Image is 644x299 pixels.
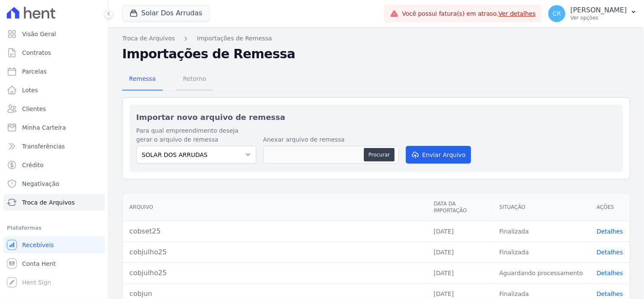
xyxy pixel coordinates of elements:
[427,242,493,262] td: [DATE]
[136,126,256,144] label: Para qual empreendimento deseja gerar o arquivo de remessa
[427,221,493,242] td: [DATE]
[597,249,623,256] a: Detalhes
[571,6,627,14] p: [PERSON_NAME]
[3,157,105,174] a: Crédito
[263,135,399,144] label: Anexar arquivo de remessa
[493,221,590,242] td: Finalizada
[123,194,427,221] th: Arquivo
[3,119,105,136] a: Minha Carteira
[7,223,101,233] div: Plataformas
[129,268,420,278] div: cobjulho25
[553,11,561,17] span: CR
[122,68,163,91] a: Remessa
[22,142,65,151] span: Transferências
[22,259,56,268] span: Conta Hent
[597,228,623,235] a: Detalhes
[571,14,627,21] p: Ver opções
[3,255,105,272] a: Conta Hent
[3,63,105,80] a: Parcelas
[122,5,210,21] button: Solar Dos Arrudas
[129,289,420,299] div: cobjun
[129,226,420,236] div: cobset25
[493,262,590,283] td: Aguardando processamento
[22,48,51,57] span: Contratos
[136,111,616,123] h2: Importar novo arquivo de remessa
[590,194,630,221] th: Ações
[402,9,536,18] span: Você possui fatura(s) em atraso.
[176,68,213,91] a: Retorno
[3,82,105,99] a: Lotes
[3,236,105,253] a: Recebíveis
[364,148,394,162] button: Procurar
[493,242,590,262] td: Finalizada
[22,161,44,169] span: Crédito
[3,138,105,155] a: Transferências
[122,68,213,91] nav: Tab selector
[124,70,161,87] span: Remessa
[122,34,175,43] a: Troca de Arquivos
[493,194,590,221] th: Situação
[3,175,105,192] a: Negativação
[22,86,38,94] span: Lotes
[22,179,59,188] span: Negativação
[542,2,644,26] button: CR [PERSON_NAME] Ver opções
[3,194,105,211] a: Troca de Arquivos
[499,10,536,17] a: Ver detalhes
[597,290,623,297] a: Detalhes
[178,70,211,87] span: Retorno
[3,26,105,43] a: Visão Geral
[3,100,105,117] a: Clientes
[597,270,623,276] a: Detalhes
[197,34,272,43] a: Importações de Remessa
[3,44,105,61] a: Contratos
[22,241,54,249] span: Recebíveis
[22,198,75,207] span: Troca de Arquivos
[122,46,630,62] h2: Importações de Remessa
[427,194,493,221] th: Data da Importação
[22,105,46,113] span: Clientes
[129,247,420,257] div: cobjulho25
[122,34,630,43] nav: Breadcrumb
[406,146,471,164] button: Enviar Arquivo
[22,67,47,76] span: Parcelas
[22,30,56,38] span: Visão Geral
[22,123,66,132] span: Minha Carteira
[427,262,493,283] td: [DATE]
